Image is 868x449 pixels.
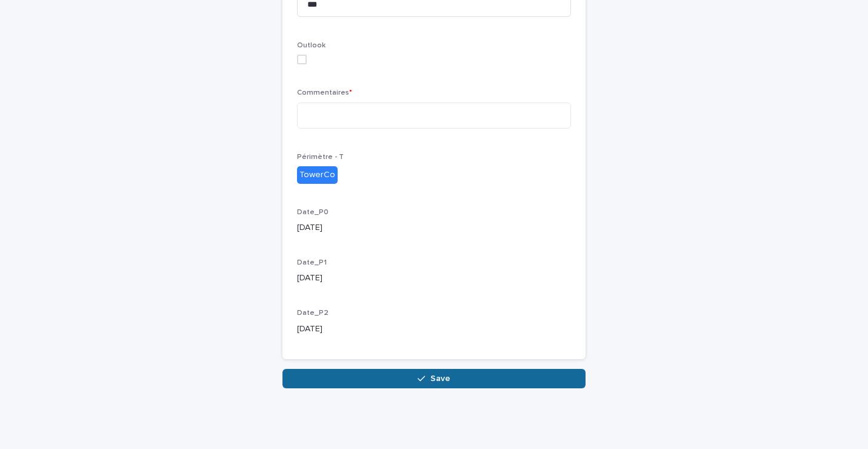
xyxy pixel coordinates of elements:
span: Save [430,374,450,383]
button: Save [282,369,586,388]
span: Périmètre - T [297,154,344,161]
span: Date_P1 [297,259,327,266]
span: Date_P2 [297,309,329,317]
span: Date_P0 [297,209,329,216]
span: Commentaires [297,89,352,96]
p: [DATE] [297,221,571,234]
span: Outlook [297,42,326,49]
div: TowerCo [297,166,338,184]
p: [DATE] [297,272,571,285]
p: [DATE] [297,323,571,336]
